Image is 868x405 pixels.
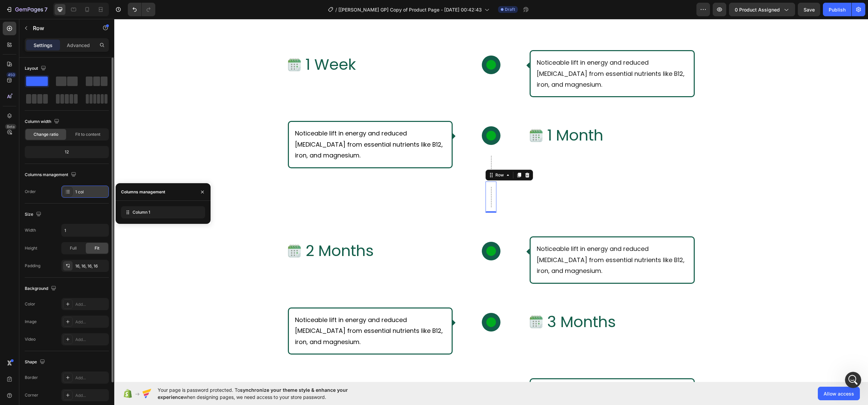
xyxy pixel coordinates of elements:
[25,336,36,342] div: Video
[174,225,187,239] img: gempages_586166510674772765-28e1b56a-df2a-431a-9e28-e580fce2c5f4.png
[158,386,374,401] span: Your page is password protected. To when designing pages, we need access to your store password.
[25,170,78,179] div: Columns management
[70,245,77,251] span: Full
[34,131,58,137] span: Change ratio
[75,263,107,269] div: 16, 16, 16, 16
[121,189,165,195] div: Columns management
[338,6,482,13] span: [[PERSON_NAME] GP] Copy of Product Page - [DATE] 00:42:43
[3,3,51,16] button: 7
[44,5,47,14] p: 7
[114,19,868,382] iframe: Design area
[62,224,108,236] input: Auto
[335,6,337,13] span: /
[798,3,820,16] button: Save
[75,392,107,399] div: Add...
[181,297,329,327] span: Noticeable lift in energy and reduced [MEDICAL_DATA] from essential nutrients like B12, iron, and...
[415,110,429,123] img: gempages_586166510674772765-28e1b56a-df2a-431a-9e28-e580fce2c5f4.png
[95,245,99,251] span: Fit
[25,189,36,195] div: Order
[75,319,107,325] div: Add...
[25,284,58,293] div: Background
[845,372,861,388] iframe: Intercom live chat
[25,392,38,398] div: Corner
[422,225,573,257] p: Noticeable lift in energy and reduced [MEDICAL_DATA] from essential nutrients like B12, iron, and...
[75,301,107,307] div: Add...
[26,147,107,157] div: 12
[824,390,854,397] span: Allow access
[25,210,43,219] div: Size
[128,3,155,16] div: Undo/Redo
[75,375,107,381] div: Add...
[67,42,90,49] p: Advanced
[158,387,348,400] span: synchronize your theme style & enhance your experience
[25,64,47,73] div: Layout
[422,38,573,71] p: Noticeable lift in energy and reduced [MEDICAL_DATA] from essential nutrients like B12, iron, and...
[433,103,489,130] p: 1 Month
[505,6,515,13] span: Draft
[75,131,100,137] span: Fit to content
[191,218,259,246] p: 2 Months
[735,6,780,13] span: 0 product assigned
[191,360,260,387] p: 6 Months
[25,301,35,307] div: Color
[34,42,53,49] p: Settings
[133,209,150,215] span: Column 1
[380,153,391,159] div: Row
[5,124,16,129] div: Beta
[191,32,242,59] p: 1 Week
[804,7,815,13] span: Save
[818,387,860,400] button: Allow access
[6,72,16,78] div: 450
[25,263,40,269] div: Padding
[33,24,91,32] p: Row
[729,3,795,16] button: 0 product assigned
[823,3,851,16] button: Publish
[25,319,37,325] div: Image
[25,358,46,367] div: Shape
[181,110,329,141] span: Noticeable lift in energy and reduced [MEDICAL_DATA] from essential nutrients like B12, iron, and...
[25,245,37,251] div: Height
[415,296,429,310] img: gempages_586166510674772765-28e1b56a-df2a-431a-9e28-e580fce2c5f4.png
[25,227,36,233] div: Width
[174,39,187,52] img: gempages_586166510674772765-28e1b56a-df2a-431a-9e28-e580fce2c5f4.png
[25,117,61,126] div: Column width
[433,289,501,317] p: 3 Months
[75,189,107,195] div: 1 col
[25,375,38,381] div: Border
[75,337,107,343] div: Add...
[829,6,846,13] div: Publish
